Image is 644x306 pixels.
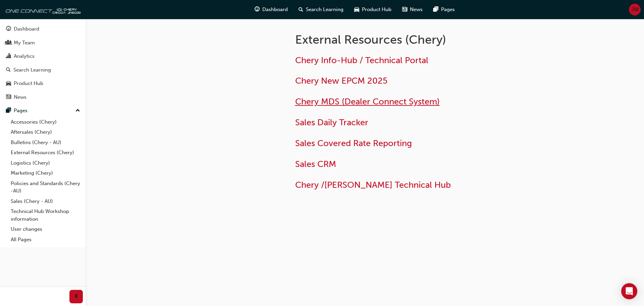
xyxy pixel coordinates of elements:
a: Chery MDS (Dealer Connect System) [295,96,440,107]
a: Sales Covered Rate Reporting [295,138,412,148]
span: chart-icon [6,53,11,59]
div: Search Learning [13,66,51,74]
div: My Team [14,39,35,47]
span: JW [631,6,639,13]
a: Sales (Chery - AU) [8,196,83,207]
a: User changes [8,224,83,234]
a: Product Hub [3,77,83,90]
a: car-iconProduct Hub [349,3,397,16]
a: Policies and Standards (Chery -AU) [8,178,83,196]
div: Pages [14,107,28,115]
span: car-icon [354,5,359,14]
button: DashboardMy TeamAnalyticsSearch LearningProduct HubNews [3,21,83,104]
span: up-icon [75,106,80,115]
a: Technical Hub Workshop information [8,206,83,224]
a: news-iconNews [397,3,428,16]
div: Open Intercom Messenger [621,283,637,299]
span: car-icon [6,81,11,87]
span: search-icon [299,5,303,14]
a: Aftersales (Chery) [8,127,83,137]
span: News [410,6,423,13]
img: oneconnect [3,3,80,16]
span: news-icon [402,5,407,14]
a: Chery New EPCM 2025 [295,76,387,86]
div: Product Hub [14,80,43,87]
a: Sales Daily Tracker [295,117,368,128]
a: Dashboard [3,23,83,35]
span: Product Hub [362,6,391,13]
span: Dashboard [262,6,288,13]
span: pages-icon [6,108,11,114]
a: External Resources (Chery) [8,147,83,158]
span: Search Learning [306,6,343,13]
a: Logistics (Chery) [8,158,83,168]
a: Accessories (Chery) [8,117,83,127]
div: Analytics [14,52,35,60]
a: pages-iconPages [428,3,460,16]
span: prev-icon [74,293,79,301]
span: Pages [441,6,455,13]
button: Pages [3,104,83,117]
a: Analytics [3,50,83,62]
span: guage-icon [6,26,11,32]
a: Sales CRM [295,159,336,169]
span: guage-icon [255,5,260,14]
a: search-iconSearch Learning [293,3,349,16]
a: Bulletins (Chery - AU) [8,137,83,148]
a: All Pages [8,234,83,245]
a: Chery Info-Hub / Technical Portal [295,55,428,65]
span: news-icon [6,94,11,100]
span: people-icon [6,40,11,46]
a: My Team [3,37,83,49]
button: JW [629,4,641,15]
a: Chery /[PERSON_NAME] Technical Hub [295,180,451,190]
div: News [14,93,26,101]
a: Marketing (Chery) [8,168,83,178]
span: search-icon [6,67,11,73]
div: Dashboard [14,25,39,33]
a: Search Learning [3,64,83,76]
a: guage-iconDashboard [249,3,293,16]
h1: External Resources (Chery) [295,32,515,47]
span: pages-icon [433,5,438,14]
a: News [3,91,83,103]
